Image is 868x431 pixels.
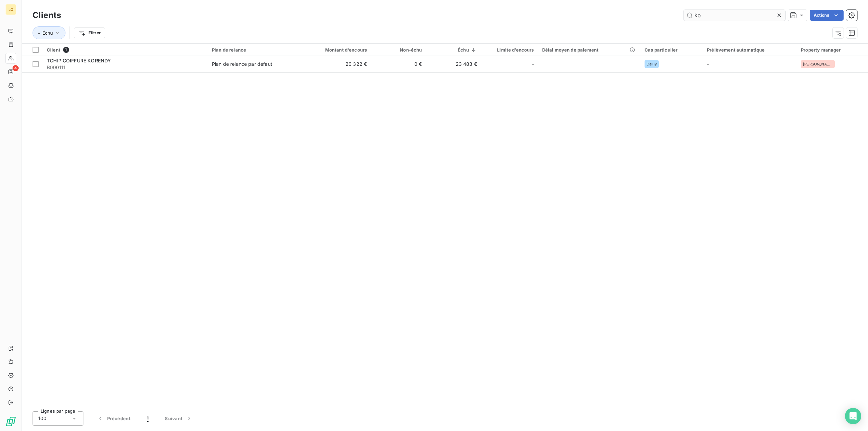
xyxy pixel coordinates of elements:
td: 0 € [371,56,426,72]
div: Échu [430,47,477,53]
td: 20 322 € [297,56,371,72]
div: Non-échu [375,47,422,53]
div: Open Intercom Messenger [845,408,861,424]
input: Rechercher [684,10,785,21]
span: Client [47,47,60,53]
div: Montant d'encours [301,47,367,53]
div: Prélèvement automatique [707,47,793,53]
span: B000111 [47,64,204,71]
div: Cas particulier [645,47,699,53]
button: 1 [139,411,157,426]
span: [PERSON_NAME] [803,62,833,66]
span: - [532,61,534,67]
span: 4 [13,65,19,71]
span: - [707,61,709,67]
button: Actions [810,10,844,21]
div: Limite d’encours [485,47,534,53]
button: Suivant [157,411,201,426]
div: Délai moyen de paiement [542,47,636,53]
span: 100 [38,415,46,422]
div: LO [5,4,16,15]
button: Filtrer [74,27,105,38]
span: Échu [42,30,53,36]
span: TCHIP COIFFURE KORENDY [47,58,111,63]
span: 1 [63,47,69,53]
div: Plan de relance par défaut [212,61,272,67]
h3: Clients [33,9,61,21]
div: Property manager [801,47,864,53]
span: Dailly [647,62,657,66]
div: Plan de relance [212,47,293,53]
button: Échu [33,26,65,39]
td: 23 483 € [426,56,481,72]
button: Précédent [89,411,139,426]
span: 1 [147,415,149,422]
img: Logo LeanPay [5,416,16,427]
